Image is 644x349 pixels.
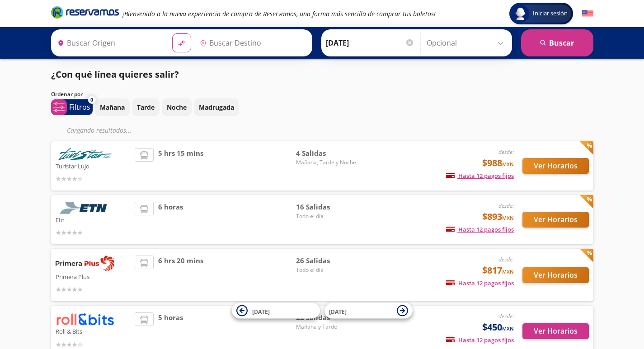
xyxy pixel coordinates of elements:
span: 5 hrs 15 mins [158,148,203,184]
button: Mañana [95,98,130,116]
button: Ver Horarios [522,212,589,228]
span: 5 horas [158,312,183,349]
span: [DATE] [252,307,270,315]
span: Todo el día [296,212,359,220]
small: MXN [502,161,514,168]
p: Etn [56,214,131,225]
button: [DATE] [232,303,320,319]
p: Primera Plus [56,271,131,282]
a: Brand Logo [51,5,119,22]
button: Madrugada [194,98,239,116]
small: MXN [502,214,514,221]
em: desde: [498,312,514,320]
input: Buscar Origen [54,32,165,54]
button: Ver Horarios [522,267,589,283]
input: Elegir Fecha [326,32,414,54]
span: [DATE] [329,307,347,315]
em: Cargando resultados ... [67,126,132,135]
em: desde: [498,256,514,263]
span: 4 Salidas [296,148,359,158]
p: Ordenar por [51,90,83,98]
button: English [582,8,593,19]
button: 0Filtros [51,99,93,115]
p: Filtros [69,102,90,112]
span: $893 [482,210,514,223]
p: Turistar Lujo [56,160,131,171]
button: Tarde [132,98,160,116]
span: 6 hrs 20 mins [158,256,203,294]
span: Hasta 12 pagos fijos [446,336,514,344]
span: Hasta 12 pagos fijos [446,279,514,287]
small: MXN [502,325,514,332]
span: $988 [482,156,514,170]
span: Hasta 12 pagos fijos [446,225,514,233]
p: Mañana [100,102,125,112]
span: 16 Salidas [296,202,359,212]
p: Roll & Bits [56,326,131,336]
button: Noche [162,98,192,116]
i: Brand Logo [51,5,119,19]
input: Buscar Destino [196,32,307,54]
span: Mañana y Tarde [296,323,359,331]
button: Ver Horarios [522,323,589,339]
p: Noche [167,102,187,112]
em: desde: [498,202,514,209]
span: 26 Salidas [296,256,359,266]
p: Madrugada [199,102,234,112]
p: ¿Con qué línea quieres salir? [51,68,179,81]
img: Etn [56,202,114,214]
p: Tarde [137,102,155,112]
span: Iniciar sesión [529,9,571,18]
span: $450 [482,321,514,334]
span: Mañana, Tarde y Noche [296,158,359,167]
span: 6 horas [158,202,183,237]
span: 0 [90,96,93,104]
img: Turistar Lujo [56,148,114,160]
input: Opcional [427,32,508,54]
span: $817 [482,264,514,277]
em: ¡Bienvenido a la nueva experiencia de compra de Reservamos, una forma más sencilla de comprar tus... [122,9,436,18]
img: Primera Plus [56,256,114,271]
img: Roll & Bits [56,312,114,326]
span: Hasta 12 pagos fijos [446,172,514,180]
button: [DATE] [324,303,413,319]
em: desde: [498,148,514,156]
button: Ver Horarios [522,158,589,174]
span: Todo el día [296,266,359,274]
small: MXN [502,268,514,275]
button: Buscar [521,29,593,56]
